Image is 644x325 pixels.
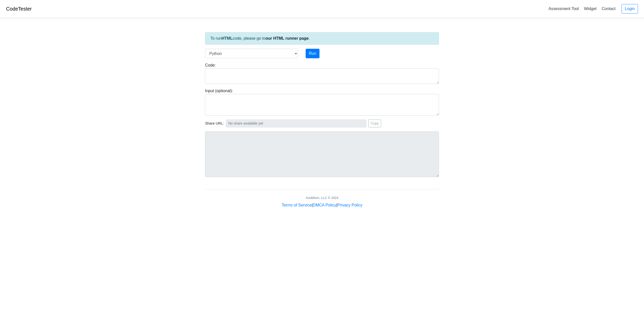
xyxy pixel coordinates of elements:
a: Assessment Tool [546,5,581,13]
div: AcidWorx, LLC © 2024 [306,195,338,200]
div: Input (optional): [201,88,443,116]
div: To run code, please go to . [205,32,439,45]
button: Run [306,49,319,58]
a: Privacy Policy [337,203,363,207]
a: our HTML runner page [266,36,309,40]
div: Code: [201,62,443,84]
a: Terms of Service [282,203,312,207]
a: CodeTester [6,6,32,12]
input: No share available yet [226,120,366,127]
a: Login [622,4,638,14]
div: | | [282,202,362,208]
strong: HTML [221,36,232,40]
button: Copy [368,120,381,127]
a: DMCA Policy [313,203,336,207]
a: Contact [600,5,618,13]
span: Share URL: [205,121,224,126]
a: Widget [582,5,598,13]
